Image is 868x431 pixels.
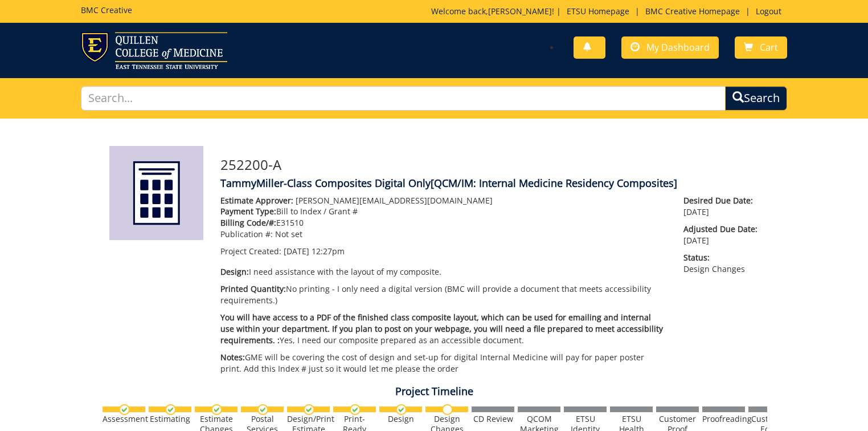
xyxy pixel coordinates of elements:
span: You will have access to a PDF of the finished class composite layout, which can be used for email... [220,312,663,345]
p: [DATE] [683,195,759,218]
span: Design: [220,266,249,277]
span: My Dashboard [646,41,710,54]
input: Search... [81,86,726,111]
div: Assessment [103,414,145,424]
span: [DATE] 12:27pm [284,246,345,257]
p: E31510 [220,217,666,229]
p: GME will be covering the cost of design and set-up for digital Internal Medicine will pay for pap... [220,352,666,375]
img: checkmark [304,404,314,415]
p: [PERSON_NAME][EMAIL_ADDRESS][DOMAIN_NAME] [220,195,666,206]
h5: BMC Creative [81,6,132,14]
span: Desired Due Date: [683,195,759,206]
img: checkmark [257,404,268,415]
button: Search [725,86,787,111]
h3: 252200-A [220,157,759,172]
img: checkmark [165,404,176,415]
p: No printing - I only need a digital version (BMC will provide a document that meets accessibility... [220,283,666,306]
span: Project Created: [220,246,281,257]
span: Adjusted Due Date: [683,223,759,235]
img: Product featured image [109,146,203,240]
p: Yes, I need our composite prepared as an accessible document. [220,312,666,346]
a: [PERSON_NAME] [488,6,552,17]
img: no [442,404,453,415]
span: Payment Type: [220,206,276,217]
p: Bill to Index / Grant # [220,206,666,217]
a: My Dashboard [621,36,719,59]
p: Welcome back, ! | | | [431,6,787,17]
div: Design [379,414,422,424]
span: Billing Code/#: [220,217,276,228]
a: BMC Creative Homepage [640,6,746,17]
span: Estimate Approver: [220,195,293,206]
span: Status: [683,252,759,263]
p: [DATE] [683,223,759,246]
img: ETSU logo [81,32,227,69]
span: Notes: [220,352,245,363]
span: Cart [760,41,778,54]
span: [QCM/IM: Internal Medicine Residency Composites] [431,176,677,190]
span: Not set [275,229,302,239]
p: I need assistance with the layout of my composite. [220,266,666,278]
h4: TammyMiller-Class Composites Digital Only [220,178,759,189]
div: Estimating [149,414,191,424]
a: ETSU Homepage [561,6,635,17]
div: Proofreading [702,414,745,424]
div: CD Review [472,414,514,424]
a: Cart [735,36,787,59]
h4: Project Timeline [101,386,767,397]
a: Logout [750,6,787,17]
p: Design Changes [683,252,759,275]
img: checkmark [350,404,361,415]
span: Printed Quantity: [220,283,286,294]
img: checkmark [396,404,407,415]
img: checkmark [119,404,130,415]
span: Publication #: [220,229,273,239]
img: checkmark [211,404,222,415]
